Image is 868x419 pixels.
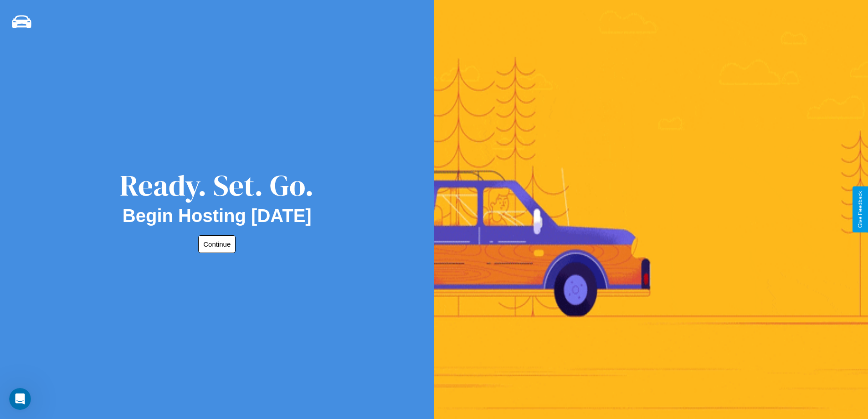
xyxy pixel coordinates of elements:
[198,235,236,253] button: Continue
[120,165,314,206] div: Ready. Set. Go.
[9,388,31,410] iframe: Intercom live chat
[857,191,863,228] div: Give Feedback
[123,206,312,226] h2: Begin Hosting [DATE]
